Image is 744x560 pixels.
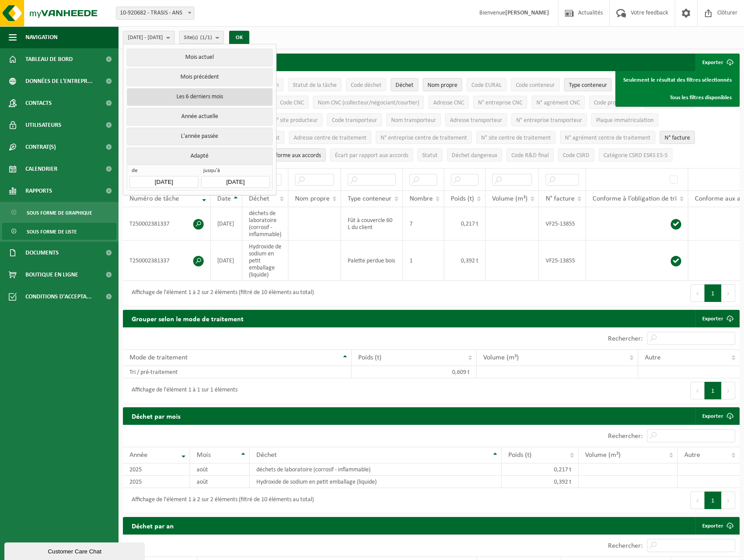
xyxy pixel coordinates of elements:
span: Volume (m³) [585,452,621,459]
span: N° site producteur [273,117,318,124]
h2: Grouper selon le mode de traitement [123,310,252,327]
button: Previous [690,284,704,302]
span: Utilisateurs [25,114,61,136]
span: Année [129,452,147,459]
button: Plaque immatriculationPlaque immatriculation: Activate to sort [591,113,658,126]
span: Nombre [410,195,433,202]
td: août [190,463,249,476]
span: de [129,167,198,176]
td: 2025 [123,463,190,476]
span: Numéro de tâche [129,195,179,202]
button: Code CNCCode CNC: Activate to sort [275,96,309,109]
span: Adresse transporteur [450,117,502,124]
button: Adapté [127,147,272,165]
span: N° site centre de traitement [481,135,551,141]
span: Code producteur [594,100,635,106]
td: Fût à couvercle 60 L du client [341,207,403,241]
span: N° agrément CNC [536,100,580,106]
button: Adresse transporteurAdresse transporteur: Activate to sort [445,113,507,126]
button: N° agrément CNCN° agrément CNC: Activate to sort [532,96,585,109]
count: (1/1) [200,35,212,40]
button: Code producteurCode producteur: Activate to sort [589,96,640,109]
button: StatutStatut: Activate to sort [417,148,442,162]
span: Date [217,195,231,202]
button: N° site centre de traitementN° site centre de traitement: Activate to sort [476,131,556,144]
span: Type conteneur [348,195,392,202]
strong: [PERSON_NAME] [505,10,549,16]
span: Adresse CNC [433,100,464,106]
span: Déchet dangereux [452,152,497,159]
button: OK [229,31,249,45]
span: Autre [684,452,700,459]
span: Code conteneur [516,82,555,89]
button: Les 6 derniers mois [127,88,272,106]
button: N° entreprise centre de traitementN° entreprise centre de traitement: Activate to sort [376,131,472,144]
iframe: chat widget [4,541,147,560]
label: Rechercher: [608,542,643,549]
span: Poids (t) [508,452,532,459]
span: Autre [645,354,661,361]
td: août [190,476,249,488]
span: N° agrément centre de traitement [565,135,651,141]
button: Statut de la tâcheStatut de la tâche: Activate to sort [288,78,341,91]
button: Code transporteurCode transporteur: Activate to sort [327,113,382,126]
td: [DATE] [211,241,242,281]
button: Nom transporteurNom transporteur: Activate to sort [386,113,441,126]
button: Code CSRDCode CSRD: Activate to sort [558,148,594,162]
button: Déchet dangereux : Activate to sort [447,148,502,162]
span: Plaque immatriculation [596,117,654,124]
label: Rechercher: [608,433,643,440]
h2: Déchet par an [123,517,183,534]
td: 0,392 t [502,476,579,488]
a: Sous forme de liste [2,223,116,240]
button: N° entreprise CNCN° entreprise CNC: Activate to sort [473,96,527,109]
td: Hydroxide de sodium en petit emballage (liquide) [242,241,288,281]
span: Déchet [249,195,269,202]
button: Catégorie CSRD ESRS E5-5Catégorie CSRD ESRS E5-5: Activate to sort [599,148,672,162]
span: N° entreprise transporteur [516,117,582,124]
td: 0,217 t [444,207,485,241]
td: 0,392 t [444,241,485,281]
div: Affichage de l'élément 1 à 1 sur 1 éléments [127,383,237,398]
span: N° entreprise CNC [478,100,522,106]
button: Previous [690,382,704,399]
span: Boutique en ligne [25,264,78,286]
button: N° entreprise transporteurN° entreprise transporteur: Activate to sort [511,113,587,126]
span: Données de l'entrepr... [25,70,93,92]
td: Palette perdue bois [341,241,403,281]
button: Année actuelle [127,108,272,126]
span: Statut [422,152,438,159]
span: Contacts [25,92,52,114]
span: Code R&D final [511,152,549,159]
span: N° entreprise centre de traitement [381,135,467,141]
span: 10-920682 - TRASIS - ANS [116,7,194,19]
span: Nom propre [295,195,330,202]
td: T250002381337 [123,207,211,241]
span: Sous forme de graphique [27,205,92,221]
button: Nom propreNom propre: Activate to sort [423,78,462,91]
button: Code conteneurCode conteneur: Activate to sort [511,78,560,91]
span: Tableau de bord [25,48,73,70]
a: Seulement le résultat des filtres sélectionnés [617,71,738,89]
td: VF25-13855 [539,207,586,241]
td: Hydroxide de sodium en petit emballage (liquide) [250,476,502,488]
td: 1 [403,241,444,281]
button: Next [722,382,735,399]
span: Déchet [256,452,277,459]
td: Tri / pré-traitement [123,366,352,378]
span: Adresse centre de traitement [294,135,367,141]
span: Poids (t) [451,195,474,202]
button: Code R&D finalCode R&amp;D final: Activate to sort [507,148,554,162]
button: Next [722,492,735,509]
span: [DATE] - [DATE] [128,31,163,44]
span: Type conteneur [569,82,607,89]
button: DéchetDéchet: Activate to sort [391,78,418,91]
span: Volume (m³) [483,354,519,361]
span: Conforme à l’obligation de tri [593,195,677,202]
span: Déchet [395,82,413,89]
td: déchets de laboratoire (corrosif - inflammable) [242,207,288,241]
span: Sous forme de liste [27,223,77,240]
td: VF25-13855 [539,241,586,281]
span: Nom propre [428,82,457,89]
